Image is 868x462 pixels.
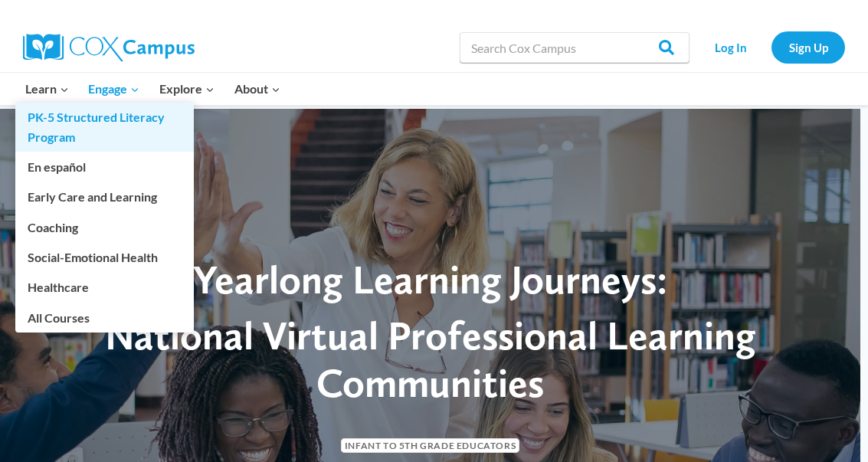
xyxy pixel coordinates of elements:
[15,212,194,241] a: Coaching
[15,152,194,182] a: En español
[460,32,689,63] input: Search Cox Campus
[105,311,756,407] span: National Virtual Professional Learning Communities
[224,73,290,105] button: Child menu of About
[697,31,845,63] nav: Secondary Navigation
[193,255,667,303] span: Yearlong Learning Journeys:
[15,73,79,105] button: Child menu of Learn
[341,438,519,453] span: Infant to 5th Grade Educators
[23,34,195,61] img: Cox Campus
[15,182,194,211] a: Early Care and Learning
[15,303,194,332] a: All Courses
[15,73,290,105] nav: Primary Navigation
[15,273,194,302] a: Healthcare
[771,31,845,63] a: Sign Up
[15,243,194,272] a: Social-Emotional Health
[149,73,224,105] button: Child menu of Explore
[79,73,150,105] button: Child menu of Engage
[697,31,764,63] a: Log In
[15,103,194,152] a: PK-5 Structured Literacy Program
